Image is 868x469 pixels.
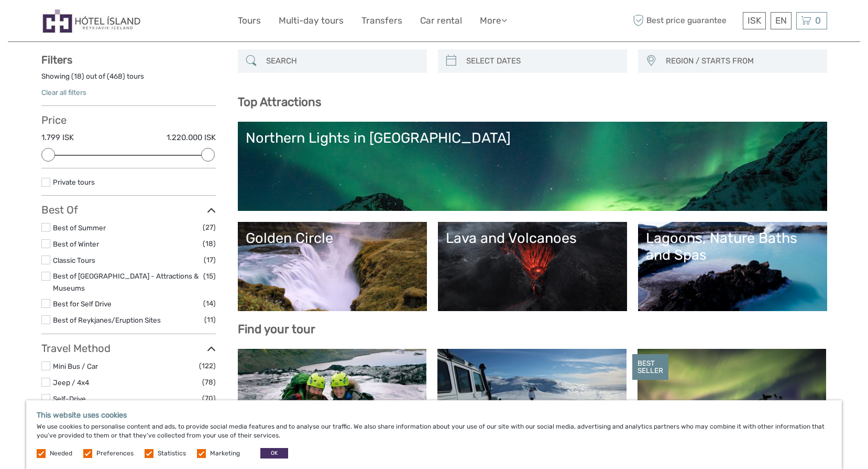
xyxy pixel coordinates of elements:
div: BEST SELLER [632,354,668,380]
span: (70) [202,392,216,404]
button: REGION / STARTS FROM [661,52,822,70]
a: Car rental [420,13,462,28]
span: (78) [202,376,216,388]
a: Best of [GEOGRAPHIC_DATA] - Attractions & Museums [53,272,199,292]
span: (18) [203,238,216,250]
button: OK [260,448,288,459]
span: (14) [203,297,216,310]
div: Lava and Volcanoes [446,230,619,247]
span: (17) [204,254,216,266]
div: Showing ( ) out of ( ) tours [41,71,216,88]
label: 1.799 ISK [41,132,74,143]
span: 0 [814,15,822,26]
label: 1.220.000 ISK [167,132,216,143]
h5: This website uses cookies [37,411,831,420]
span: Best price guarantee [631,12,740,29]
a: Northern Lights in [GEOGRAPHIC_DATA] [246,130,819,203]
a: Best of Reykjanes/Eruption Sites [53,316,161,324]
a: Best of Summer [53,223,106,232]
a: Best of Winter [53,240,99,248]
div: Golden Circle [246,230,419,247]
span: (15) [203,270,216,282]
label: Needed [50,449,72,458]
h3: Price [41,114,216,126]
a: More [480,13,507,28]
a: Transfers [361,13,402,28]
label: Marketing [210,449,240,458]
input: SEARCH [262,52,422,70]
a: Best for Self Drive [53,300,112,308]
h3: Best Of [41,204,216,216]
label: 468 [109,71,123,81]
img: Hótel Ísland [41,8,142,34]
a: Lagoons, Nature Baths and Spas [646,230,819,303]
span: (27) [203,221,216,233]
div: We use cookies to personalise content and ads, to provide social media features and to analyse ou... [26,400,842,469]
strong: Filters [41,54,72,66]
a: Classic Tours [53,256,95,264]
b: Top Attractions [238,95,321,109]
div: Lagoons, Nature Baths and Spas [646,230,819,264]
a: Private tours [53,178,95,186]
input: SELECT DATES [462,52,622,70]
span: (11) [204,314,216,326]
label: Statistics [158,449,186,458]
a: Self-Drive [53,395,86,403]
span: ISK [748,15,761,26]
a: Multi-day tours [279,13,344,28]
label: 18 [74,71,82,81]
b: Find your tour [238,322,315,336]
a: Jeep / 4x4 [53,378,89,387]
span: (122) [199,360,216,372]
a: Mini Bus / Car [53,362,98,370]
a: Clear all filters [41,88,86,97]
a: Golden Circle [246,230,419,303]
div: EN [771,12,792,29]
a: Lava and Volcanoes [446,230,619,303]
label: Preferences [96,449,134,458]
div: Northern Lights in [GEOGRAPHIC_DATA] [246,130,819,146]
h3: Travel Method [41,342,216,355]
a: Tours [238,13,261,28]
